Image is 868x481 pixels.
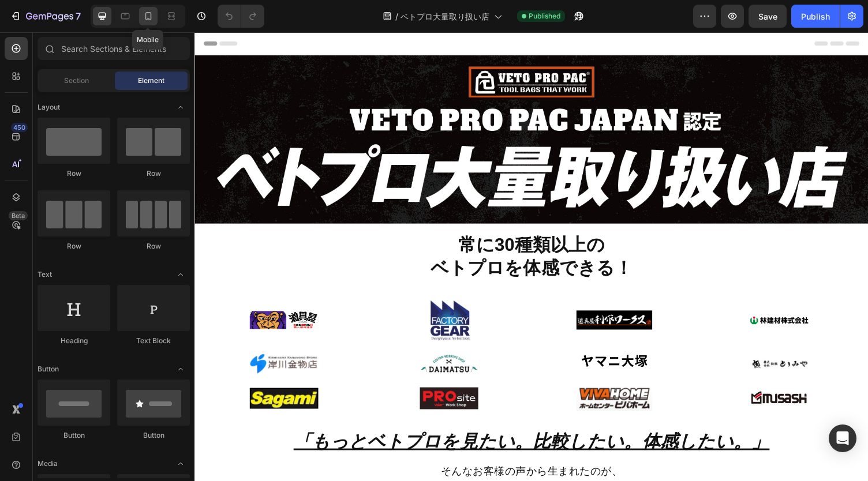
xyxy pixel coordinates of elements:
div: 450 [11,123,28,132]
span: Text [38,269,52,280]
span: Published [529,11,560,21]
button: Save [749,5,787,28]
img: gempages_525490314757014773-d3676a8d-8e22-41ac-b1ec-518773d2877c.png [231,275,291,317]
div: Open Intercom Messenger [829,424,856,452]
img: gempages_525490314757014773-87f63501-33d2-47e7-9c1e-f18b81ae8324.jpg [571,368,631,385]
span: / [395,10,398,22]
strong: 常に30種類以上の [271,208,422,229]
button: 7 [5,5,86,28]
img: gempages_525490314757014773-9433cca9-5d45-4848-b6ee-1ef48434eb30.png [392,364,470,389]
span: Save [758,12,777,21]
p: 7 [76,9,81,23]
div: Text Block [117,336,190,346]
img: gempages_525490314757014773-27845e6d-43a9-426f-833e-2bea0c6e6dbb.jpg [392,317,470,363]
u: 「もっとベトプロを見たい。比較したい。体感したい。」 [102,410,591,431]
img: gempages_525490314757014773-8103f57b-51c1-4def-84e4-951916edaaea.jpg [57,330,127,352]
span: Toggle open [171,265,190,284]
div: Row [117,168,190,179]
div: Button [117,430,190,441]
img: gempages_525490314757014773-9b33b5e9-58c6-469b-998c-cf80b7e9913d.jpg [231,365,291,388]
img: gempages_525490314757014773-4c6087d6-faad-4921-86af-ea40c2c9fe37.jpg [231,329,291,351]
img: gempages_525490314757014773-edf3cb92-c0e2-46f5-81f6-b6fad02c0f98.jpg [392,286,470,306]
span: Layout [38,102,60,112]
div: Row [38,241,110,251]
span: Element [138,76,164,86]
span: そんなお客様の声から生まれたのが、 [253,445,440,457]
span: Section [64,76,89,86]
button: Publish [791,5,840,28]
span: Media [38,459,58,469]
span: この【認定ベトプロ大量取り扱い店】特集です。 [226,461,467,473]
span: Toggle open [171,98,190,117]
span: Toggle open [171,360,190,378]
img: gempages_525490314757014773-bdd706c3-62ae-4d29-99fb-d2097474a10b.jpg [571,287,631,305]
span: ベトプロ大量取り扱い店 [401,10,489,22]
img: gempages_525490314757014773-7d254626-09a9-4706-8584-ac93884327b2.jpg [57,366,127,387]
img: gempages_525490314757014773-f29c6819-1172-4582-a73d-a1a05b3e73df.png [57,287,127,305]
strong: ベトプロを体感できる！ [242,232,450,253]
div: Row [38,168,110,179]
img: gempages_525490314757014773-5155bf47-2f30-4ec1-9ce4-38c245cb00dd.jpg [571,334,631,347]
div: Beta [9,211,28,220]
iframe: Design area [194,32,868,481]
span: Button [38,364,59,374]
div: Undo/Redo [218,5,264,28]
div: Heading [38,336,110,346]
div: Button [38,430,110,441]
span: Toggle open [171,454,190,473]
input: Search Sections & Elements [38,37,190,60]
div: Publish [801,10,830,22]
div: Row [117,241,190,251]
